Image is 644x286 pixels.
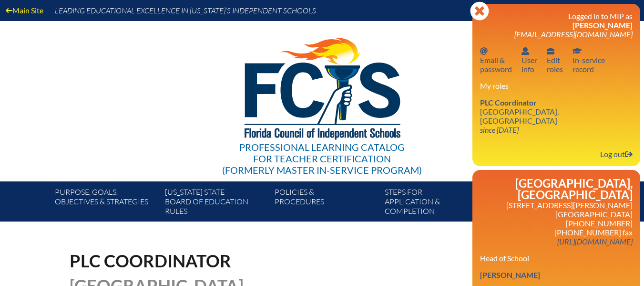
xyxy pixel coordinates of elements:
svg: User info [521,47,529,55]
a: Email passwordEmail &password [476,44,516,75]
span: PLC Coordinator [480,98,537,107]
span: [EMAIL_ADDRESS][DOMAIN_NAME] [514,30,633,39]
h2: [GEOGRAPHIC_DATA], [GEOGRAPHIC_DATA] [480,178,633,201]
a: User infoEditroles [543,44,567,75]
i: since [DATE] [480,125,519,134]
span: PLC Coordinator [70,250,231,271]
h3: My roles [480,81,633,90]
div: Professional Learning Catalog (formerly Master In-service Program) [222,141,422,176]
a: Main Site [2,4,47,17]
svg: Close [470,1,489,21]
a: [US_STATE] StateBoard of Education rules [161,185,271,222]
h3: Logged in to MIP as [480,11,633,39]
svg: Log out [625,150,633,158]
svg: User info [547,47,554,55]
svg: In-service record [572,47,582,55]
a: Purpose, goals,objectives & strategies [51,185,161,222]
a: Steps forapplication & completion [381,185,491,222]
a: In-service recordIn-servicerecord [569,44,609,75]
span: [PERSON_NAME] [572,21,633,30]
a: User infoUserinfo [518,44,541,75]
span: for Teacher Certification [253,153,391,164]
p: [STREET_ADDRESS][PERSON_NAME] [GEOGRAPHIC_DATA] [PHONE_NUMBER] [PHONE_NUMBER] fax [480,201,633,246]
a: Policies &Procedures [271,185,380,222]
a: Professional Learning Catalog for Teacher Certification(formerly Master In-service Program) [218,19,426,178]
h3: Head of School [480,254,633,263]
a: PLC Coordinator [GEOGRAPHIC_DATA], [GEOGRAPHIC_DATA] since [DATE] [476,96,636,136]
a: Log outLog out [596,148,636,160]
img: FCISlogo221.eps [224,21,420,151]
a: [URL][DOMAIN_NAME] [553,235,636,248]
a: [PERSON_NAME] [476,268,544,281]
svg: Email password [480,47,488,55]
